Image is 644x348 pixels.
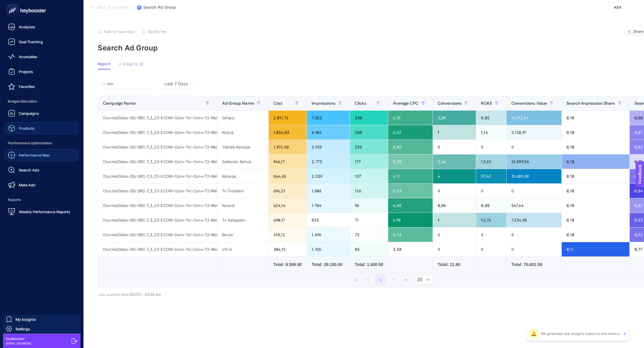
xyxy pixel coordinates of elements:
div: OturmaOdası-DG-SRC-7_3_23-ECOM-Conv-Txt-Conv-T2-Web-GNRCOturmaOdası [98,213,217,227]
div: 137 [350,169,388,183]
div: 8,05 [476,111,506,125]
div: 0 [507,242,561,256]
div: 0 [476,228,506,242]
div: 0,10 [562,184,629,198]
span: Reports [5,194,79,206]
div: 0,10 [562,140,629,154]
div: 835 [307,213,350,227]
div: Tv Üniteleri [217,184,268,198]
div: OturmaOdası-DG-SRC-7_3_23-ECOM-Conv-Txt-Conv-T2-Web-GNRCOturmaOdası [98,169,217,183]
div: 85 [350,242,388,256]
span: [DATE]・02:59 am [129,292,161,297]
div: 0,06 [433,198,476,213]
a: My Insights [3,315,80,324]
div: Tv Sehpaları [217,213,268,227]
div: 1.496 [307,228,350,242]
div: 0 [433,184,476,198]
div: 37,42 [476,169,506,183]
span: Add to favorites [104,29,134,34]
span: Back To Analysis [97,5,129,10]
span: Projects [19,69,33,74]
div: 0 [476,140,506,154]
div: Total: 70.601.59 [511,262,557,267]
span: heybooster [6,336,31,341]
div: OturmaOdası-DG-SRC-7_3_23-ECOM-Conv-Txt-Conv-T2-Web-GNRCOturmaOdası [98,184,217,198]
div: 6,17 [388,169,433,183]
div: 12.899,56 [507,154,561,169]
div: 2.935 [307,140,350,154]
div: 225 [350,140,388,154]
button: 1 [375,274,386,285]
div: Kanepe [217,169,268,183]
div: 0 [433,140,476,154]
div: 1,14 [476,125,506,140]
div: 0 [476,184,506,198]
button: Notify me [142,29,166,34]
div: 1.806 [307,184,350,198]
div: 5,73 [388,228,433,242]
span: Last 7 Days [165,81,188,87]
div: 6,63 [388,125,433,140]
span: Average CPC [393,101,418,106]
span: Impressions [312,101,335,106]
div: 14,76 [476,213,506,227]
button: Add to favorites [98,29,134,34]
span: Clicks [355,101,366,106]
span: Campaign Name [103,101,136,106]
div: Sallanan Koltuk [217,154,268,169]
div: 0 [507,184,561,198]
div: 1.856,03 [269,125,306,140]
div: 73 [350,228,388,242]
a: Meta Ads [5,179,79,191]
span: Search Ads [19,168,39,172]
div: 2.120,97 [507,125,561,140]
span: ROAS [481,101,492,106]
span: Favorites [19,84,35,89]
div: 304,15 [269,242,306,256]
div: 7.353 [307,111,350,125]
a: Search Ads [5,164,79,176]
div: Total: 1.600.00 [355,262,383,267]
a: Campaigns [5,107,79,119]
div: 2.339 [307,169,350,183]
span: Last updated date: [98,292,129,297]
div: Sehpa [217,111,268,125]
div: 490,17 [269,213,306,227]
div: 0 [433,228,476,242]
div: Total: 9.506.90 [273,262,302,267]
span: Campaigns [19,111,39,116]
div: 2.011,76 [269,111,306,125]
a: Products [5,122,79,134]
div: 844,65 [269,169,306,183]
div: 1 [433,125,476,140]
div: 1.765 [307,242,350,256]
div: 16.192,54 [507,111,561,125]
span: Feedback [4,2,23,7]
div: 2 [139,62,144,66]
div: OturmaOdası-DG-SRC-7_3_23-ECOM-Conv-Txt-Conv-T2-Web-GNRCOturmaOdası [98,242,217,256]
div: Total: 29.190.00 [312,262,345,267]
div: 547,64 [507,198,561,213]
div: 6,10 [388,111,433,125]
div: OturmaOdası-DG-SRC-7_3_23-ECOM-Conv-Txt-Conv-T2-Web-GNRCOturmaOdası [98,125,217,140]
div: 7.234,98 [507,213,561,227]
div: 0,10 [562,154,629,169]
div: 31.605,90 [507,169,561,183]
div: Berjer [217,228,268,242]
span: Analyses [19,24,35,29]
div: Konsol [217,198,268,213]
div: OturmaOdası-DG-SRC-7_3_23-ECOM-Conv-Txt-Conv-T2-Web-GNRCOturmaOdası [98,154,217,169]
a: Analyses [5,21,79,33]
div: 0,10 [562,198,629,213]
div: 0,88 [476,198,506,213]
div: 71 [350,213,388,227]
div: 0,10 [562,125,629,140]
div: 1.784 [307,198,350,213]
div: 177 [350,154,388,169]
div: 0,10 [562,169,629,183]
span: Insights [123,62,138,66]
a: Anomalies [5,51,79,63]
div: OturmaOdası-DG-SRC-7_3_23-ECOM-Conv-Txt-Conv-T2-Web-GNRCOturmaOdası [98,111,217,125]
div: 624,14 [269,198,306,213]
span: [EMAIL_ADDRESS] [6,341,31,346]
